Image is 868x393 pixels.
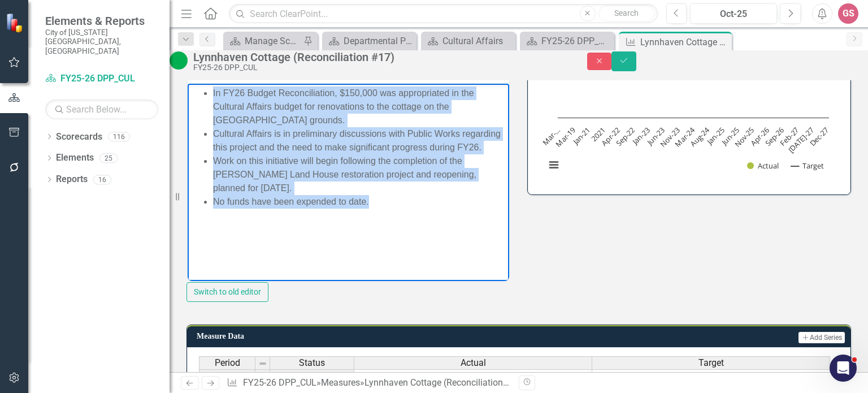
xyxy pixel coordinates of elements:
button: View chart menu, Chart [546,157,562,173]
text: Feb-27 [778,125,801,148]
text: Jun-23 [644,125,667,148]
text: Jan-23 [630,125,652,148]
iframe: Rich Text Area [188,84,509,281]
div: Manage Scorecards [245,34,301,48]
span: Period [215,358,240,368]
a: FY25-26 DPP_CUL [523,34,611,48]
div: 16 [93,175,111,184]
button: Switch to old editor [186,282,268,302]
text: Jan-21 [570,125,592,148]
text: Mar-… [540,125,563,148]
text: Sep-26 [763,125,786,148]
button: GS [838,3,858,24]
a: Elements [56,152,94,165]
text: Nov-23 [658,125,682,149]
button: Add Series [798,332,845,343]
text: Aug-24 [688,125,711,149]
button: Show Actual [747,161,779,171]
div: FY25-26 DPP_CUL [193,63,565,72]
text: Jan-25 [704,125,727,148]
div: 116 [108,132,130,141]
text: Mar-24 [672,125,697,149]
div: Oct-25 [694,7,773,21]
input: Search Below... [45,100,158,119]
span: Elements & Reports [45,14,158,28]
span: Search [614,8,639,18]
div: » » [227,377,510,390]
h3: Measure Data [197,332,524,340]
a: Departmental Performance Plans - 3 Columns [325,34,414,48]
a: Manage Scorecards [226,34,301,48]
span: Target [698,358,724,368]
text: Apr-26 [748,125,771,148]
text: [DATE]-27 [786,125,816,155]
div: Cultural Affairs [442,34,513,48]
text: Dec-27 [808,125,831,148]
input: Search ClearPoint... [229,4,657,24]
img: On Target [170,51,188,70]
span: Status [299,358,325,368]
iframe: Intercom live chat [830,355,857,382]
small: City of [US_STATE][GEOGRAPHIC_DATA], [GEOGRAPHIC_DATA] [45,28,158,55]
button: Show Target [791,161,824,171]
div: FY25-26 DPP_CUL [541,34,611,48]
svg: Interactive chart [540,13,835,183]
div: 25 [99,153,118,163]
a: Cultural Affairs [424,34,513,48]
button: Search [598,6,655,21]
text: Apr-22 [599,125,622,148]
span: Actual [461,358,486,368]
text: Nov-25 [732,125,756,149]
text: Jun-25 [718,125,741,148]
div: Lynnhaven Cottage (Reconciliation #17) [364,377,524,388]
div: Chart. Highcharts interactive chart. [540,13,839,183]
a: FY25-26 DPP_CUL [243,377,316,388]
img: ClearPoint Strategy [6,12,25,32]
img: 8DAGhfEEPCf229AAAAAElFTkSuQmCC [258,359,267,368]
text: Sep-22 [614,125,637,148]
div: Lynnhaven Cottage (Reconciliation #17) [193,51,565,63]
a: Scorecards [56,131,102,144]
button: Oct-25 [690,3,777,24]
a: FY25-26 DPP_CUL [45,72,158,85]
div: Lynnhaven Cottage (Reconciliation #17) [640,35,729,49]
a: Reports [56,173,88,186]
a: Measures [321,377,360,388]
text: Mar-19 [553,125,577,149]
text: 2021 [589,125,607,144]
div: Departmental Performance Plans - 3 Columns [344,34,414,48]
